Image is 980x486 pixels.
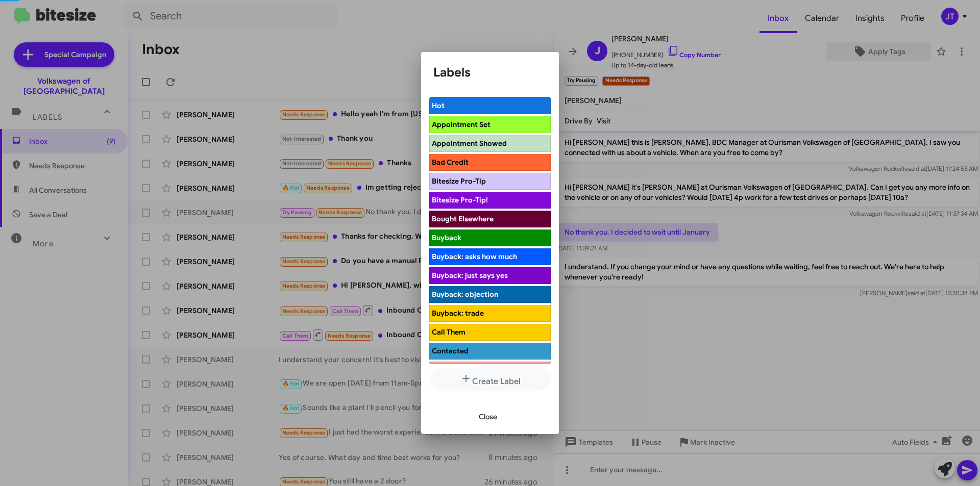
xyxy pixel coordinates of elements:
span: Buyback: asks how much [432,252,517,261]
span: Buyback: objection [432,290,498,299]
span: Buyback: trade [432,309,484,318]
button: Close [471,407,505,426]
span: Bitesize Pro-Tip! [432,195,488,204]
h1: Labels [433,64,547,81]
span: Contacted [432,346,469,355]
span: Bitesize Pro-Tip [432,176,486,186]
span: Bought Elsewhere [432,214,494,223]
span: Hot [432,101,445,110]
span: Call Them [432,327,465,337]
span: Close [479,407,497,426]
button: Create Label [429,368,551,391]
span: Buyback [432,233,461,242]
span: Bad Credit [432,158,469,167]
span: Appointment Set [432,120,491,129]
span: Appointment Showed [432,139,507,148]
span: Buyback: just says yes [432,271,508,280]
